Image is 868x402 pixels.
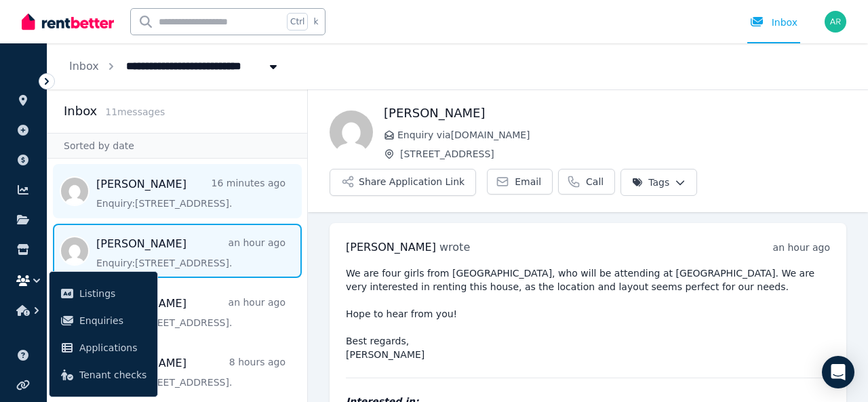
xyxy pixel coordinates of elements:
span: Applications [79,340,146,356]
span: Tenant checks [79,367,146,383]
a: [PERSON_NAME]an hour agoEnquiry:[STREET_ADDRESS]. [96,236,285,270]
a: Applications [55,334,152,361]
button: Tags [620,169,697,196]
span: wrote [439,241,470,254]
div: Inbox [750,16,797,29]
nav: Breadcrumb [47,43,302,89]
div: Sorted by date [47,133,307,159]
span: Enquiry via [DOMAIN_NAME] [397,128,846,142]
span: 11 message s [105,106,165,117]
img: Aram Rudd [825,11,846,33]
pre: We are four girls from [GEOGRAPHIC_DATA], who will be attending at [GEOGRAPHIC_DATA]. We are very... [346,266,830,361]
h1: [PERSON_NAME] [384,104,846,123]
img: RentBetter [22,12,114,32]
a: Call [558,169,615,195]
a: [PERSON_NAME]an hour agoEnquiry:[STREET_ADDRESS]. [96,296,285,329]
a: Listings [55,280,152,307]
span: k [313,16,318,27]
a: Enquiries [55,307,152,334]
span: Ctrl [287,13,308,31]
div: Open Intercom Messenger [822,356,854,388]
img: Julie Haakonsen [330,110,373,154]
a: [PERSON_NAME]16 minutes agoEnquiry:[STREET_ADDRESS]. [96,176,285,210]
span: Enquiries [79,313,146,329]
span: Email [515,175,541,188]
button: Share Application Link [330,169,476,196]
h2: Inbox [64,102,97,121]
a: Inbox [69,60,99,73]
span: Tags [632,176,669,189]
span: [PERSON_NAME] [346,241,436,254]
span: Call [586,175,604,188]
span: Listings [79,285,146,302]
a: Tenant checks [55,361,152,388]
a: [PERSON_NAME]8 hours agoEnquiry:[STREET_ADDRESS]. [96,355,285,389]
time: an hour ago [773,242,830,253]
span: [STREET_ADDRESS] [400,147,846,161]
a: Email [487,169,553,195]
